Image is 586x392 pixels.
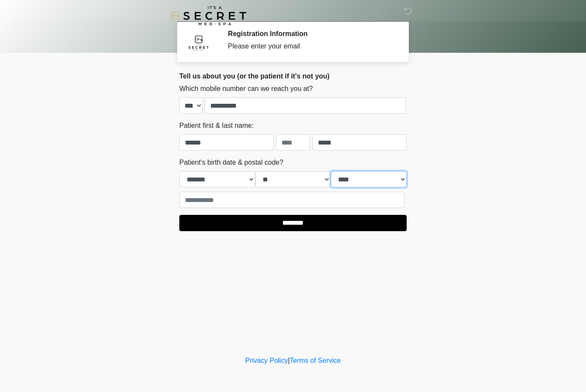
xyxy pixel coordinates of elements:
h2: Tell us about you (or the patient if it's not you) [179,72,407,81]
a: | [288,357,290,365]
img: Agent Avatar [186,30,211,56]
div: Please enter your email [228,42,394,52]
label: Patient's birth date & postal code? [179,158,283,168]
h2: Registration Information [228,30,394,38]
a: Privacy Policy [245,357,288,365]
img: It's A Secret Med Spa Logo [171,6,246,26]
a: Terms of Service [290,357,341,365]
label: Patient first & last name: [179,121,254,131]
label: Which mobile number can we reach you at? [179,84,313,94]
